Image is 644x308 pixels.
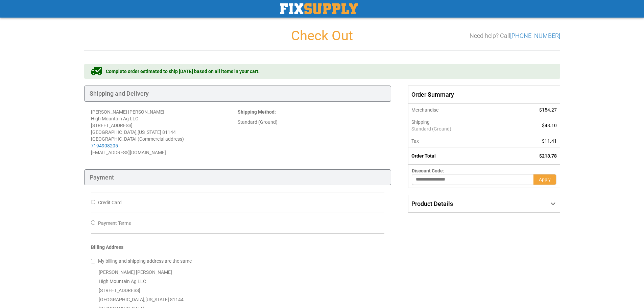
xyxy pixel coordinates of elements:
span: $48.10 [542,123,557,128]
span: Payment Terms [98,220,131,226]
th: Merchandise [408,104,508,116]
span: $213.78 [539,153,557,159]
span: Standard (Ground) [411,125,504,132]
span: $154.27 [539,107,557,113]
strong: Order Total [411,153,436,159]
a: [PHONE_NUMBER] [510,32,560,39]
span: $11.41 [542,138,557,144]
span: [US_STATE] [138,129,161,135]
h1: Check Out [84,28,560,43]
span: [US_STATE] [145,297,169,302]
a: 7194908205 [91,143,118,148]
span: Credit Card [98,200,122,205]
div: Payment [84,169,391,186]
th: Tax [408,135,508,147]
span: My billing and shipping address are the same [98,258,192,264]
button: Apply [533,174,556,185]
span: [EMAIL_ADDRESS][DOMAIN_NAME] [91,150,166,155]
span: Complete order estimated to ship [DATE] based on all items in your cart. [106,68,260,75]
span: Discount Code: [412,168,444,173]
strong: : [238,109,276,115]
div: Standard (Ground) [238,119,384,125]
a: store logo [280,3,358,14]
span: Product Details [411,200,453,207]
address: [PERSON_NAME] [PERSON_NAME] High Mountain Ag LLC [STREET_ADDRESS] [GEOGRAPHIC_DATA] , 81144 [GEOG... [91,109,238,156]
div: Shipping and Delivery [84,86,391,102]
img: Fix Industrial Supply [280,3,358,14]
h3: Need help? Call [470,32,560,39]
span: Apply [539,177,551,182]
span: Shipping [411,119,430,125]
div: Billing Address [91,244,385,254]
span: Shipping Method [238,109,275,115]
span: Order Summary [408,86,560,104]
